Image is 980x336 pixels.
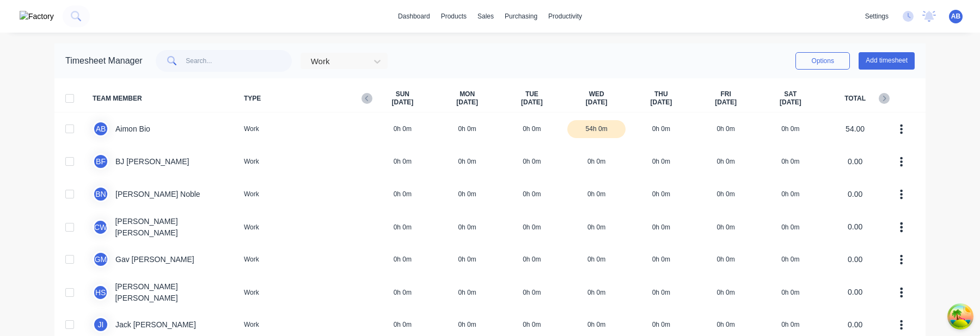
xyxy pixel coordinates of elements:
span: [DATE] [780,98,801,107]
a: dashboard [393,8,436,24]
span: MON [460,90,475,99]
div: products [436,8,472,24]
button: Options [795,52,850,70]
span: [DATE] [715,98,737,107]
span: WED [589,90,604,99]
div: sales [472,8,499,24]
div: productivity [543,8,587,24]
span: TEAM MEMBER [93,90,240,107]
img: Factory [20,11,54,22]
span: TUE [525,90,538,99]
span: [DATE] [391,98,413,107]
input: Search... [186,50,292,72]
button: Add timesheet [859,52,915,70]
span: [DATE] [521,98,543,107]
span: [DATE] [456,98,478,107]
span: FRI [720,90,731,99]
div: Timesheet Manager [65,54,143,67]
span: TYPE [240,90,370,107]
span: SUN [396,90,409,99]
span: TOTAL [823,90,887,107]
span: THU [654,90,668,99]
span: AB [951,11,960,21]
span: SAT [784,90,797,99]
button: Open Tanstack query devtools [950,306,971,327]
div: settings [860,8,894,24]
div: purchasing [499,8,543,24]
span: [DATE] [650,98,672,107]
span: [DATE] [586,98,608,107]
